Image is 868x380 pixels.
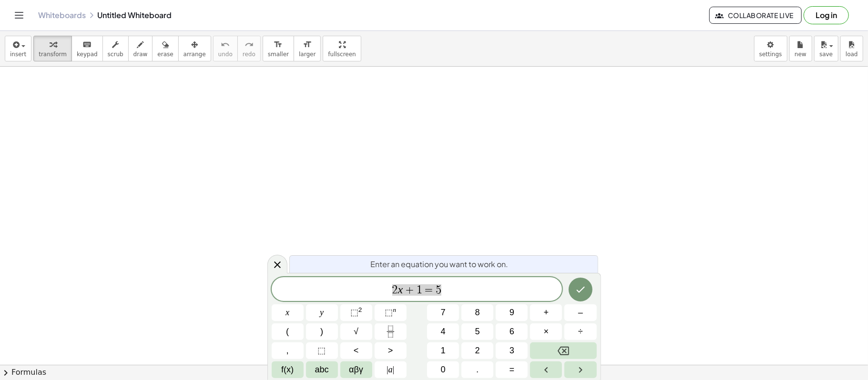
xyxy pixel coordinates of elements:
span: 4 [441,325,446,338]
button: ) [306,323,338,340]
span: 5 [475,325,480,338]
button: Collaborate Live [709,7,802,24]
span: 1 [441,344,446,357]
span: . [476,363,479,376]
button: , [272,342,304,359]
button: Divide [564,323,596,340]
i: redo [245,39,254,50]
span: < [354,344,359,357]
button: 8 [461,304,493,321]
sup: 2 [358,306,362,313]
button: format_sizelarger [294,36,321,61]
button: Greater than [375,342,407,359]
button: Square root [340,323,372,340]
button: keyboardkeypad [71,36,103,61]
button: x [272,304,304,321]
button: . [461,361,493,378]
button: Absolute value [375,361,407,378]
span: redo [243,51,255,58]
button: 7 [427,304,459,321]
span: = [422,284,436,296]
button: 4 [427,323,459,340]
button: scrub [102,36,129,61]
button: 6 [496,323,528,340]
button: Placeholder [306,342,338,359]
button: draw [128,36,153,61]
button: 3 [496,342,528,359]
button: format_sizesmaller [263,36,294,61]
span: draw [133,51,148,58]
span: save [819,51,833,58]
button: insert [5,36,31,61]
span: 3 [510,344,514,357]
span: load [846,51,858,58]
span: f(x) [281,363,294,376]
button: Superscript [375,304,407,321]
button: Toggle navigation [11,8,27,23]
span: fullscreen [328,51,356,58]
button: 2 [461,342,493,359]
button: Equals [496,361,528,378]
button: new [789,36,812,61]
span: abc [315,363,329,376]
span: ⬚ [350,308,358,317]
button: 0 [427,361,459,378]
button: Squared [340,304,372,321]
button: 1 [427,342,459,359]
button: save [814,36,838,61]
button: Minus [564,304,596,321]
button: 5 [461,323,493,340]
button: transform [33,36,72,61]
span: erase [157,51,173,58]
button: Log in [804,6,849,24]
button: Left arrow [530,361,562,378]
span: ) [320,325,323,338]
button: Done [569,278,592,301]
span: ÷ [578,325,583,338]
button: Times [530,323,562,340]
button: y [306,304,338,321]
span: keypad [77,51,98,58]
span: x [286,306,289,319]
span: αβγ [349,363,363,376]
button: Less than [340,342,372,359]
span: new [795,51,807,58]
i: format_size [274,39,283,50]
span: , [286,344,289,357]
button: Backspace [530,342,596,359]
span: – [578,306,583,319]
button: arrange [178,36,211,61]
span: 5 [436,284,441,296]
span: larger [299,51,316,58]
span: a [387,363,394,376]
span: ⬚ [385,308,393,317]
button: redoredo [237,36,261,61]
span: y [320,306,324,319]
button: Alphabet [306,361,338,378]
span: 2 [475,344,480,357]
span: = [510,363,515,376]
span: 9 [510,306,514,319]
span: 2 [392,284,398,296]
span: > [388,344,393,357]
span: 6 [510,325,514,338]
span: | [387,365,388,374]
span: arrange [184,51,206,58]
button: 9 [496,304,528,321]
span: + [403,284,417,296]
span: 1 [417,284,422,296]
span: 0 [441,363,446,376]
span: Collaborate Live [717,11,794,20]
button: Fraction [375,323,407,340]
span: Enter an equation you want to work on. [371,259,509,270]
button: fullscreen [323,36,361,61]
button: ( [272,323,304,340]
i: undo [221,39,230,50]
span: smaller [268,51,289,58]
span: 7 [441,306,446,319]
button: settings [754,36,787,61]
button: Greek alphabet [340,361,372,378]
span: 8 [475,306,480,319]
i: keyboard [82,39,92,50]
var: x [398,283,403,296]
